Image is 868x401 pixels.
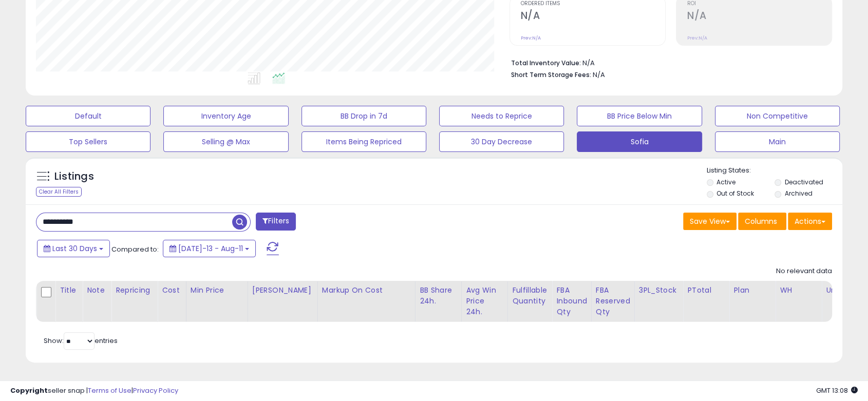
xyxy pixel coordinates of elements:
[780,285,817,296] div: WH
[439,131,564,152] button: 30 Day Decrease
[36,187,82,197] div: Clear All Filters
[322,285,411,296] div: Markup on Cost
[596,285,630,317] div: FBA Reserved Qty
[37,240,110,257] button: Last 30 Days
[577,131,702,152] button: Sofia
[511,56,824,68] li: N/A
[593,70,605,80] span: N/A
[466,285,503,317] div: Avg Win Price 24h.
[687,10,832,24] h2: N/A
[738,213,786,230] button: Columns
[745,216,777,226] span: Columns
[715,131,840,152] button: Main
[163,240,256,257] button: [DATE]-13 - Aug-11
[60,285,78,296] div: Title
[256,213,296,231] button: Filters
[10,386,48,395] strong: Copyright
[715,106,840,126] button: Non Competitive
[521,10,665,24] h2: N/A
[776,266,832,276] div: No relevant data
[511,59,581,67] b: Total Inventory Value:
[52,243,97,254] span: Last 30 Days
[178,243,243,254] span: [DATE]-13 - Aug-11
[729,281,776,322] th: CSV column name: cust_attr_5_Plan
[687,285,725,296] div: PTotal
[252,285,313,296] div: [PERSON_NAME]
[191,285,243,296] div: Min Price
[162,285,182,296] div: Cost
[634,281,683,322] th: CSV column name: cust_attr_3_3PL_Stock
[776,281,822,322] th: CSV column name: cust_attr_2_WH
[26,131,150,152] button: Top Sellers
[716,189,754,198] label: Out of Stock
[87,285,107,296] div: Note
[26,106,150,126] button: Default
[556,285,587,317] div: FBA inbound Qty
[683,281,729,322] th: CSV column name: cust_attr_1_PTotal
[88,386,131,395] a: Terms of Use
[54,169,94,184] h5: Listings
[301,131,426,152] button: Items Being Repriced
[111,244,159,254] span: Compared to:
[163,131,288,152] button: Selling @ Max
[420,285,457,307] div: BB Share 24h.
[785,189,813,198] label: Archived
[788,213,832,230] button: Actions
[317,281,415,322] th: The percentage added to the cost of goods (COGS) that forms the calculator for Min & Max prices.
[511,70,591,79] b: Short Term Storage Fees:
[116,285,153,296] div: Repricing
[512,285,548,307] div: Fulfillable Quantity
[816,386,858,395] span: 2025-09-11 13:08 GMT
[133,386,178,395] a: Privacy Policy
[521,35,541,41] small: Prev: N/A
[687,35,707,41] small: Prev: N/A
[707,166,842,176] p: Listing States:
[301,106,426,126] button: BB Drop in 7d
[439,106,564,126] button: Needs to Reprice
[826,285,867,296] div: Unshipped
[716,178,735,186] label: Active
[44,336,118,346] span: Show: entries
[10,386,178,396] div: seller snap | |
[577,106,702,126] button: BB Price Below Min
[639,285,679,296] div: 3PL_Stock
[733,285,771,296] div: Plan
[521,1,665,7] span: Ordered Items
[785,178,823,186] label: Deactivated
[687,1,832,7] span: ROI
[683,213,737,230] button: Save View
[163,106,288,126] button: Inventory Age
